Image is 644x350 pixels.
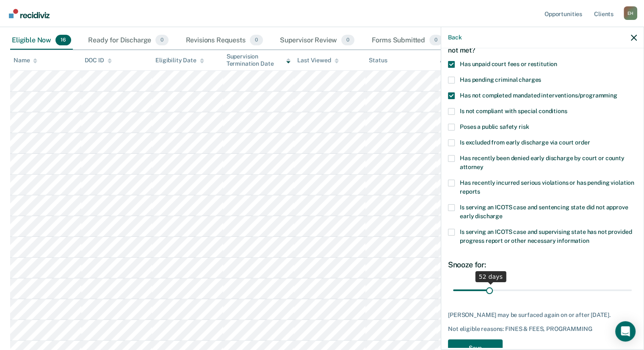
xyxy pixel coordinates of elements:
[460,228,632,244] span: Is serving an ICOTS case and supervising state has not provided progress report or other necessar...
[155,57,204,64] div: Eligibility Date
[250,35,263,46] span: 0
[460,92,617,99] span: Has not completed mandated interventions/programming
[615,321,636,342] div: Open Intercom Messenger
[448,311,637,319] div: [PERSON_NAME] may be surfaced again on or after [DATE].
[460,76,541,83] span: Has pending criminal charges
[14,57,37,64] div: Name
[297,57,338,64] div: Last Viewed
[278,31,357,50] div: Supervisor Review
[85,57,112,64] div: DOC ID
[448,325,637,333] div: Not eligible reasons: FINES & FEES, PROGRAMMING
[369,57,387,64] div: Status
[448,34,462,41] button: Back
[475,271,506,282] div: 52 days
[341,35,354,46] span: 0
[155,35,169,46] span: 0
[448,260,637,269] div: Snooze for:
[10,31,73,50] div: Eligible Now
[624,6,637,20] div: E H
[460,204,628,219] span: Is serving an ICOTS case and sentencing state did not approve early discharge
[460,108,567,114] span: Is not compliant with special conditions
[55,35,71,46] span: 16
[86,31,170,50] div: Ready for Discharge
[429,35,442,46] span: 0
[624,6,637,20] button: Profile dropdown button
[460,123,529,130] span: Poses a public safety risk
[460,61,557,67] span: Has unpaid court fees or restitution
[9,9,50,18] img: Recidiviz
[460,139,590,146] span: Is excluded from early discharge via court order
[227,53,291,67] div: Supervision Termination Date
[440,57,480,64] div: Assigned to
[460,155,625,170] span: Has recently been denied early discharge by court or county attorney
[460,179,634,195] span: Has recently incurred serious violations or has pending violation reports
[370,31,444,50] div: Forms Submitted
[184,31,264,50] div: Revisions Requests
